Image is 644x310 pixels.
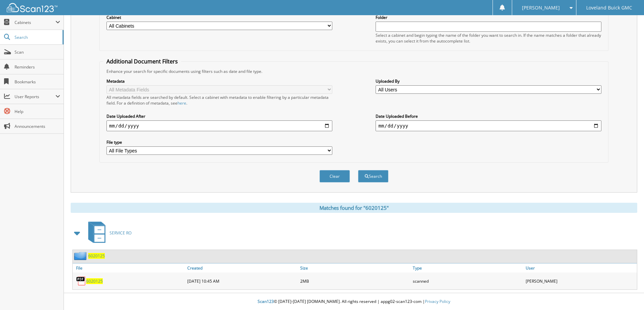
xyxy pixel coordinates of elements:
legend: Additional Document Filters [103,58,181,65]
span: Scan [15,49,60,55]
span: Loveland Buick GMC [586,6,632,10]
div: [DATE] 10:45 AM [186,274,299,288]
a: SERVICE RO [84,220,132,246]
div: Select a cabinet and begin typing the name of the folder you want to search in. If the name match... [376,32,601,44]
img: PDF.png [76,276,86,286]
a: Created [186,263,299,273]
label: Cabinet [106,15,332,20]
span: Announcements [15,123,60,129]
div: scanned [411,274,524,288]
button: Clear [319,170,350,182]
div: © [DATE]-[DATE] [DOMAIN_NAME]. All rights reserved | appg02-scan123-com | [64,293,644,310]
img: folder2.png [74,252,88,260]
input: end [376,120,601,131]
a: Type [411,263,524,273]
label: Date Uploaded After [106,113,332,119]
a: 6020125 [86,278,103,284]
a: here [177,100,186,106]
a: User [524,263,637,273]
span: Scan123 [258,299,274,304]
div: [PERSON_NAME] [524,274,637,288]
label: File type [106,139,332,145]
div: 2MB [299,274,411,288]
div: Matches found for "6020125" [71,203,637,213]
a: Size [299,263,411,273]
input: start [106,120,332,131]
span: Reminders [15,64,60,70]
span: [PERSON_NAME] [522,6,560,10]
div: Enhance your search for specific documents using filters such as date and file type. [103,68,605,74]
a: File [73,263,186,273]
iframe: Chat Widget [610,278,644,310]
span: Search [15,34,59,40]
span: SERVICE RO [110,230,132,236]
button: Search [358,170,388,182]
label: Folder [376,15,601,20]
a: 6020125 [88,253,105,259]
span: Help [15,109,60,114]
img: scan123-logo-white.svg [7,3,57,12]
a: Privacy Policy [425,299,450,304]
label: Uploaded By [376,78,601,84]
span: User Reports [15,94,55,100]
label: Metadata [106,78,332,84]
label: Date Uploaded Before [376,113,601,119]
span: Bookmarks [15,79,60,85]
span: Cabinets [15,20,55,25]
div: All metadata fields are searched by default. Select a cabinet with metadata to enable filtering b... [106,94,332,106]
